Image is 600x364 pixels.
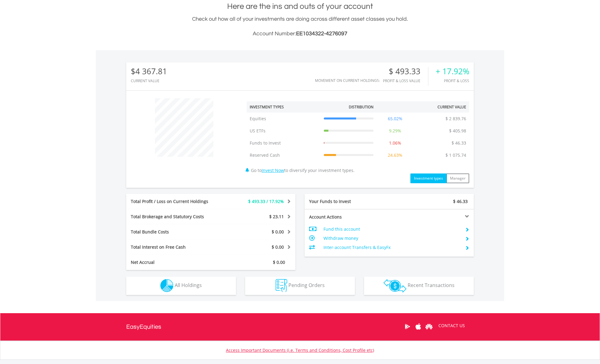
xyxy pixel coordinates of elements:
[269,214,284,219] span: $ 23.11
[272,229,284,235] span: $ 0.00
[305,214,389,220] div: Account Actions
[175,282,202,289] span: All Holdings
[262,167,284,173] a: Invest Now
[448,137,469,149] td: $ 46.33
[323,243,460,252] td: Inter-account Transfers & EasyFx
[288,282,325,289] span: Pending Orders
[436,79,469,83] div: Profit & Loss
[126,1,474,12] h1: Here are the ins and outs of your account
[126,15,474,38] div: Check out how all of your investments are doing across different asset classes you hold.
[247,125,321,137] td: US ETFs
[377,113,414,125] td: 65.02%
[413,317,423,336] a: Apple
[131,67,167,76] div: $4 367.81
[276,279,287,292] img: pending_instructions-wht.png
[408,282,455,289] span: Recent Transactions
[442,149,469,161] td: $ 1 075.74
[126,277,236,295] button: All Holdings
[126,229,225,235] div: Total Bundle Costs
[410,173,447,183] button: Investment types
[323,234,460,243] td: Withdraw money
[436,67,469,76] div: + 17.92%
[273,259,285,265] span: $ 0.00
[383,67,428,76] div: $ 493.33
[242,95,474,183] div: Go to to diversify your investment types.
[349,104,373,110] div: Distribution
[131,79,167,83] div: CURRENT VALUE
[126,214,225,220] div: Total Brokerage and Statutory Costs
[305,198,389,205] div: Your Funds to Invest
[315,79,380,82] div: Movement on Current Holdings:
[384,279,406,292] img: transactions-zar-wht.png
[272,244,284,250] span: $ 0.00
[226,347,374,353] a: Access Important Documents (i.e. Terms and Conditions, Cost Profile etc)
[383,79,428,83] div: Profit & Loss Value
[402,317,413,336] a: Google Play
[446,173,469,183] button: Manager
[377,137,414,149] td: 1.06%
[442,113,469,125] td: $ 2 839.76
[434,317,469,334] a: CONTACT US
[126,30,474,38] h3: Account Number:
[296,31,347,37] span: EE1034322-4276097
[446,125,469,137] td: $ 405.98
[126,244,225,250] div: Total Interest on Free Cash
[247,149,321,161] td: Reserved Cash
[423,317,434,336] a: Huawei
[248,198,284,204] span: $ 493.33 / 17.92%
[453,198,468,204] span: $ 46.33
[364,277,474,295] button: Recent Transactions
[377,149,414,161] td: 24.63%
[413,101,469,113] th: Current Value
[247,113,321,125] td: Equities
[247,101,321,113] th: Investment Types
[245,277,355,295] button: Pending Orders
[126,259,225,265] div: Net Accrual
[247,137,321,149] td: Funds to Invest
[126,313,161,341] a: EasyEquities
[126,198,225,205] div: Total Profit / Loss on Current Holdings
[160,279,173,292] img: holdings-wht.png
[377,125,414,137] td: 9.29%
[323,225,460,234] td: Fund this account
